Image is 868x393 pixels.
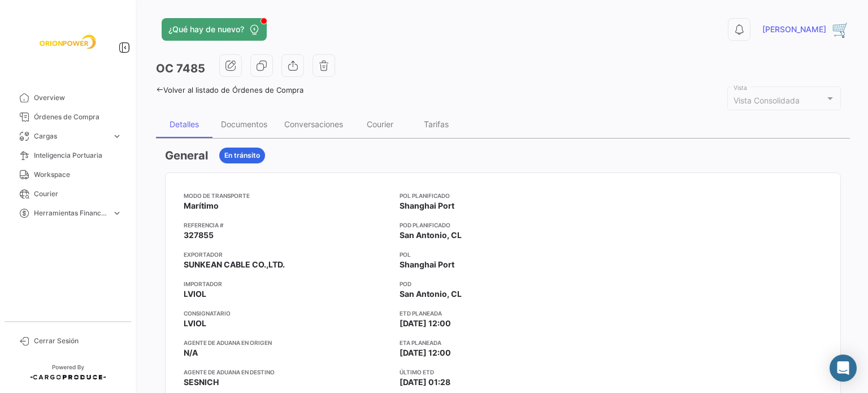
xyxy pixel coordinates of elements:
[832,20,850,38] img: 32(1).png
[224,150,260,161] span: En tránsito
[9,88,127,107] a: Overview
[34,170,122,180] span: Workspace
[156,61,205,76] h3: OC 7485
[734,96,800,105] mat-select-trigger: Vista Consolidada
[112,208,122,218] span: expand_more
[184,230,214,241] span: 327855
[284,119,343,129] div: Conversaciones
[184,259,285,270] span: SUNKEAN CABLE CO.,LTD.
[9,107,127,127] a: Órdenes de Compra
[184,368,390,377] app-card-info-title: Agente de Aduana en Destino
[34,93,122,103] span: Overview
[400,338,606,347] app-card-info-title: ETA planeada
[400,368,606,377] app-card-info-title: Último ETD
[400,221,606,230] app-card-info-title: POD Planificado
[184,250,390,259] app-card-info-title: Exportador
[34,189,122,199] span: Courier
[400,191,606,200] app-card-info-title: POL Planificado
[400,288,462,300] span: San Antonio, CL
[400,259,454,270] span: Shanghai Port
[367,119,393,129] div: Courier
[184,347,198,359] span: N/A
[400,309,606,318] app-card-info-title: ETD planeada
[168,24,244,35] span: ¿Qué hay de nuevo?
[400,279,606,288] app-card-info-title: POD
[400,318,451,329] span: [DATE] 12:00
[184,309,390,318] app-card-info-title: Consignatario
[9,146,127,165] a: Inteligencia Portuaria
[424,119,449,129] div: Tarifas
[400,347,451,359] span: [DATE] 12:00
[762,24,826,35] span: [PERSON_NAME]
[34,208,107,218] span: Herramientas Financieras
[112,131,122,141] span: expand_more
[184,279,390,288] app-card-info-title: Importador
[400,377,450,388] span: [DATE] 01:28
[184,377,219,388] span: SESNICH
[184,318,206,329] span: LVIOL
[400,250,606,259] app-card-info-title: POL
[184,191,390,200] app-card-info-title: Modo de Transporte
[221,119,267,129] div: Documentos
[830,355,857,382] div: Abrir Intercom Messenger
[400,200,454,211] span: Shanghai Port
[165,148,208,163] h3: General
[400,230,462,241] span: San Antonio, CL
[184,338,390,347] app-card-info-title: Agente de Aduana en Origen
[34,150,122,161] span: Inteligencia Portuaria
[156,85,303,94] a: Volver al listado de Órdenes de Compra
[34,336,122,346] span: Cerrar Sesión
[9,184,127,204] a: Courier
[34,131,107,141] span: Cargas
[184,200,219,211] span: Marítimo
[162,18,267,41] button: ¿Qué hay de nuevo?
[170,119,199,129] div: Detalles
[184,288,206,300] span: LVIOL
[9,165,127,184] a: Workspace
[40,14,96,70] img: f26a05d0-2fea-4301-a0f6-b8409df5d1eb.jpeg
[184,221,390,230] app-card-info-title: Referencia #
[34,112,122,122] span: Órdenes de Compra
